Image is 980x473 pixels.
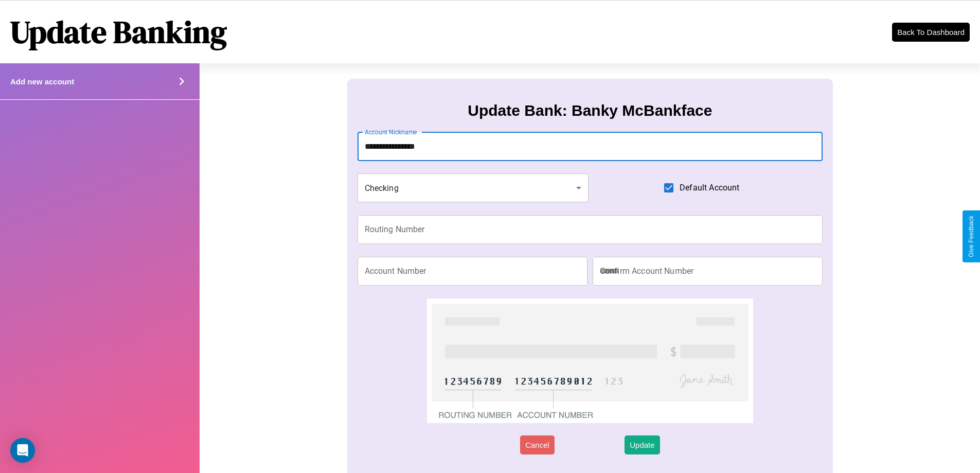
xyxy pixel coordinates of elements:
h3: Update Bank: Banky McBankface [468,102,712,119]
h1: Update Banking [10,11,227,53]
label: Account Nickname [365,128,417,136]
span: Default Account [680,182,739,194]
div: Checking [358,173,589,202]
div: Give Feedback [968,216,975,257]
h4: Add new account [10,77,74,86]
img: check [427,299,753,423]
button: Back To Dashboard [892,23,970,42]
button: Cancel [520,435,555,454]
div: Open Intercom Messenger [10,438,35,463]
button: Update [625,435,660,454]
